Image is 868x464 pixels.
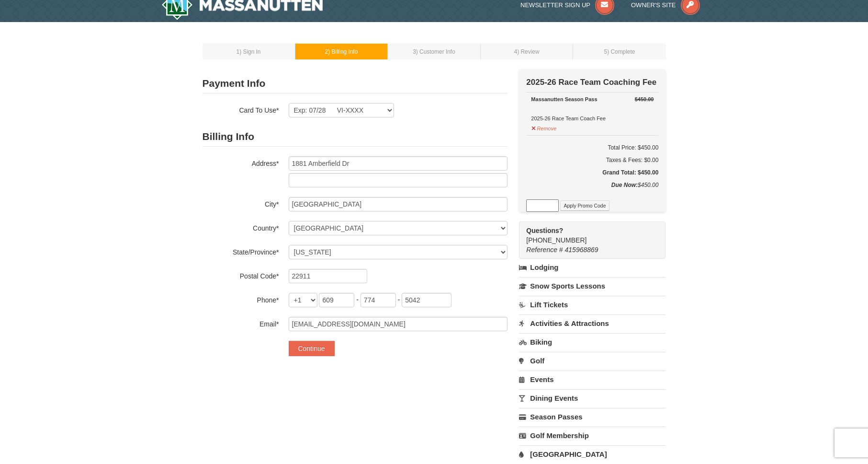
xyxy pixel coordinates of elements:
input: Postal Code [289,269,367,283]
h6: Total Price: $450.00 [526,143,658,152]
small: 5 [604,48,635,55]
strong: Questions? [526,227,563,234]
button: Remove [531,121,557,133]
a: Activities & Attractions [519,314,665,332]
a: Golf Membership [519,427,665,444]
label: Postal Code* [203,269,279,281]
span: - [356,296,359,303]
span: [PHONE_NUMBER] [526,226,648,244]
input: Email [289,317,507,331]
a: Events [519,371,665,388]
a: Lift Tickets [519,296,665,313]
label: City* [203,197,279,209]
h5: Grand Total: $450.00 [526,168,658,177]
span: ) Complete [607,48,635,55]
button: Apply Promo Code [560,200,609,211]
span: Owner's Site [631,1,676,9]
label: Card To Use* [203,103,279,115]
div: Taxes & Fees: $0.00 [526,155,658,165]
div: Massanutten Season Pass [531,94,654,104]
h2: Billing Info [203,127,507,147]
small: 2 [325,48,358,55]
small: 3 [413,48,455,55]
label: Country* [203,221,279,233]
span: - [398,296,400,303]
span: ) Review [517,48,539,55]
div: $450.00 [526,180,658,199]
span: 415968869 [565,246,598,254]
div: 2025-26 Race Team Coach Fee [531,94,654,123]
span: ) Sign In [239,48,260,55]
del: $450.00 [635,96,654,102]
input: Billing Info [289,156,507,171]
a: Dining Events [519,389,665,407]
label: Phone* [203,293,279,305]
span: ) Customer Info [416,48,455,55]
input: City [289,197,507,211]
strong: 2025-26 Race Team Coaching Fee [526,78,656,87]
button: Continue [289,341,335,356]
a: Biking [519,333,665,351]
a: Lodging [519,259,665,276]
a: Season Passes [519,408,665,426]
a: Snow Sports Lessons [519,277,665,295]
small: 4 [514,48,540,55]
label: Address* [203,156,279,168]
h2: Payment Info [203,74,507,93]
input: xxx [361,293,396,307]
a: [GEOGRAPHIC_DATA] [519,445,665,463]
strong: Due Now: [611,182,638,188]
span: Newsletter Sign Up [520,1,590,9]
label: Email* [203,317,279,329]
input: xxx [319,293,354,307]
a: Newsletter Sign Up [520,1,614,9]
label: State/Province* [203,245,279,257]
a: Owner's Site [631,1,700,9]
span: Reference # [526,246,563,254]
a: Golf [519,352,665,370]
span: ) Billing Info [328,48,358,55]
small: 1 [237,48,261,55]
input: xxxx [402,293,451,307]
